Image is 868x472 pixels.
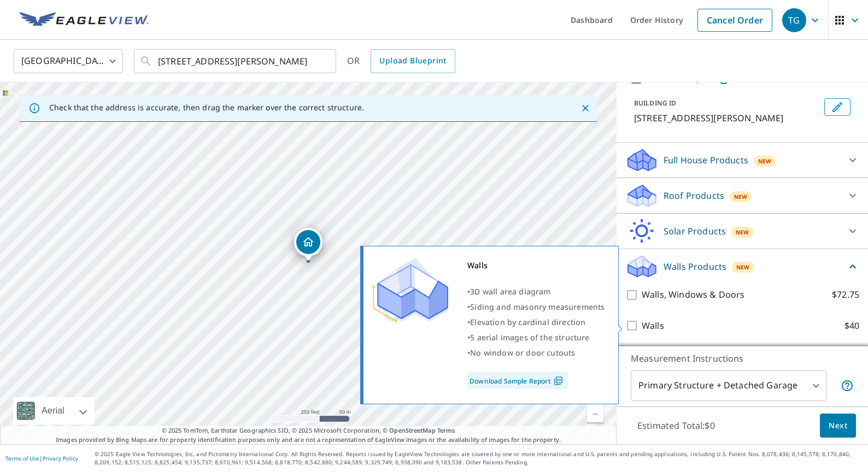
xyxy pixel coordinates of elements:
div: Walls [467,258,605,273]
a: Terms [437,426,455,434]
div: OR [347,49,455,73]
button: Next [820,414,856,438]
span: 3D wall area diagram [470,286,550,297]
p: BUILDING ID [634,98,676,108]
p: $72.75 [832,288,859,302]
div: Roof ProductsNew [625,182,859,209]
div: Dropped pin, building 1, Residential property, 30 Parker Dr East Lyme, CT 06333 [294,228,322,262]
p: Solar Products [664,225,726,238]
div: • [467,315,605,330]
p: Estimated Total: $0 [629,414,724,438]
button: Edit building 1 [824,98,851,116]
img: EV Logo [20,12,149,28]
span: New [736,263,750,272]
div: • [467,299,605,315]
a: Cancel Order [697,9,772,32]
a: OpenStreetMap [389,426,435,434]
p: Walls, Windows & Doors [642,288,744,302]
span: © 2025 TomTom, Earthstar Geographics SIO, © 2025 Microsoft Corporation, © [162,426,455,435]
div: • [467,284,605,299]
span: Next [829,419,847,433]
span: 5 aerial images of the structure [470,332,589,343]
div: TG [782,8,806,32]
button: Close [578,101,593,115]
a: Current Level 17, Zoom Out [587,406,603,422]
div: Full House ProductsNew [625,147,859,173]
span: Elevation by cardinal direction [470,317,585,327]
span: New [758,157,772,166]
div: Walls ProductsNew [625,253,859,279]
span: Upload Blueprint [379,54,446,68]
p: [STREET_ADDRESS][PERSON_NAME] [634,111,820,125]
p: Full House Products [664,154,748,167]
p: | [5,455,78,462]
div: Aerial [13,397,95,424]
div: Primary Structure + Detached Garage [631,370,826,401]
p: © 2025 Eagle View Technologies, Inc. and Pictometry International Corp. All Rights Reserved. Repo... [95,450,863,467]
p: Check that the address is accurate, then drag the marker over the correct structure. [49,103,364,113]
span: New [734,192,748,201]
div: • [467,330,605,345]
p: Walls Products [664,260,726,273]
span: New [736,228,749,237]
a: Upload Blueprint [371,49,455,73]
img: Pdf Icon [551,376,566,386]
div: [GEOGRAPHIC_DATA] [14,46,123,76]
p: Roof Products [664,189,724,202]
p: Measurement Instructions [631,352,854,365]
div: Aerial [38,397,68,424]
input: Search by address or latitude-longitude [158,46,314,76]
a: Terms of Use [5,455,39,462]
img: Premium [372,258,448,323]
span: No window or door cutouts [470,347,575,358]
p: $40 [844,319,859,333]
div: Solar ProductsNew [625,218,859,244]
a: Download Sample Report [467,371,568,389]
a: Privacy Policy [43,455,78,462]
p: Walls [642,319,664,333]
span: Siding and masonry measurements [470,302,605,312]
span: Your report will include the primary structure and a detached garage if one exists. [841,379,854,392]
div: • [467,345,605,361]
